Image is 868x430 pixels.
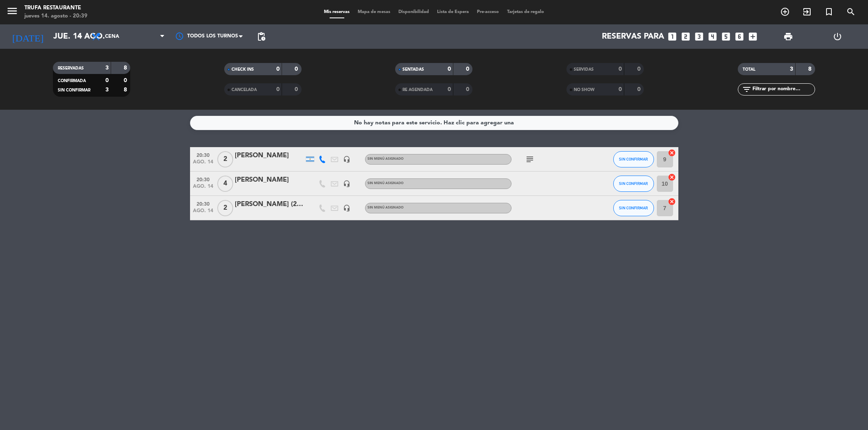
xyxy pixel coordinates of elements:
[343,156,350,163] i: headset_mic
[295,66,300,72] strong: 0
[783,32,793,41] span: print
[619,181,648,186] span: SIN CONFIRMAR
[613,176,654,192] button: SIN CONFIRMAR
[613,151,654,167] button: SIN CONFIRMAR
[235,150,304,161] div: [PERSON_NAME]
[808,66,813,72] strong: 8
[367,157,404,161] span: Sin menú asignado
[574,67,594,72] span: SERVIDAS
[193,159,213,169] span: ago. 14
[748,31,758,42] i: add_box
[124,87,129,93] strong: 8
[105,65,109,71] strong: 3
[668,173,676,181] i: cancel
[320,10,354,14] span: Mis reservas
[402,67,424,72] span: SENTADAS
[343,180,350,187] i: headset_mic
[846,7,856,17] i: search
[752,85,815,94] input: Filtrar por nombre...
[574,88,595,92] span: NO SHOW
[619,157,648,161] span: SIN CONFIRMAR
[802,7,812,17] i: exit_to_app
[58,88,90,92] span: SIN CONFIRMAR
[6,28,49,46] i: [DATE]
[743,67,755,72] span: TOTAL
[790,66,793,72] strong: 3
[367,182,404,185] span: Sin menú asignado
[780,7,790,17] i: add_circle_outline
[235,175,304,185] div: [PERSON_NAME]
[124,78,129,83] strong: 0
[707,31,718,42] i: looks_4
[235,199,304,210] div: [PERSON_NAME] (240)
[824,7,834,17] i: turned_in_not
[193,174,213,184] span: 20:30
[367,206,404,209] span: Sin menú asignado
[58,79,86,83] span: CONFIRMADA
[232,67,254,72] span: CHECK INS
[613,200,654,216] button: SIN CONFIRMAR
[721,31,731,42] i: looks_5
[637,87,642,92] strong: 0
[354,118,514,128] div: No hay notas para este servicio. Haz clic para agregar una
[466,87,471,92] strong: 0
[619,87,622,92] strong: 0
[668,198,676,206] i: cancel
[105,78,109,83] strong: 0
[813,24,862,49] div: LOG OUT
[448,66,451,72] strong: 0
[354,10,394,14] span: Mapa de mesas
[256,32,266,41] span: pending_actions
[217,151,233,167] span: 2
[668,149,676,157] i: cancel
[193,199,213,208] span: 20:30
[637,66,642,72] strong: 0
[105,34,119,39] span: Cena
[193,208,213,217] span: ago. 14
[402,88,433,92] span: RE AGENDADA
[473,10,503,14] span: Pre-acceso
[448,87,451,92] strong: 0
[217,200,233,216] span: 2
[217,176,233,192] span: 4
[193,150,213,159] span: 20:30
[833,32,842,41] i: power_settings_new
[232,88,257,92] span: CANCELADA
[619,206,648,210] span: SIN CONFIRMAR
[466,66,471,72] strong: 0
[105,87,109,93] strong: 3
[734,31,745,42] i: looks_6
[394,10,433,14] span: Disponibilidad
[433,10,473,14] span: Lista de Espera
[295,87,300,92] strong: 0
[76,32,85,41] i: arrow_drop_down
[742,85,752,94] i: filter_list
[193,184,213,193] span: ago. 14
[619,66,622,72] strong: 0
[276,87,280,92] strong: 0
[24,12,87,20] div: jueves 14. agosto - 20:39
[694,31,704,42] i: looks_3
[24,4,87,12] div: Trufa Restaurante
[58,66,84,70] span: RESERVADAS
[602,32,664,41] span: Reservas para
[6,5,18,20] button: menu
[680,31,691,42] i: looks_two
[503,10,548,14] span: Tarjetas de regalo
[525,154,535,164] i: subject
[6,5,18,17] i: menu
[667,31,678,42] i: looks_one
[276,66,280,72] strong: 0
[124,65,129,71] strong: 8
[343,204,350,212] i: headset_mic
